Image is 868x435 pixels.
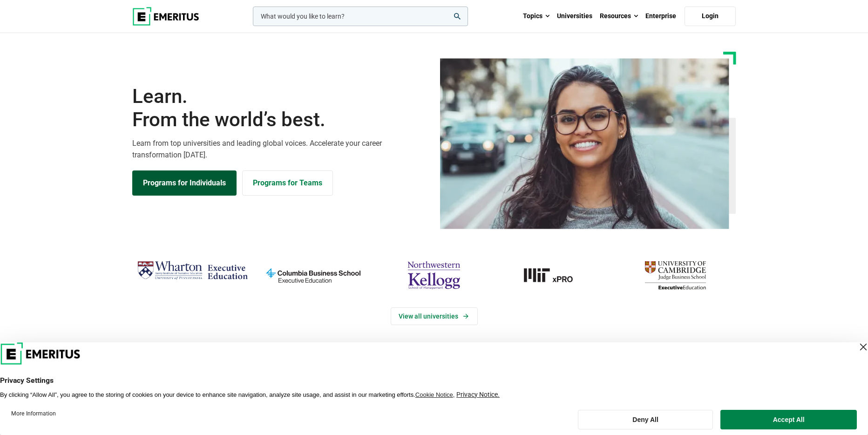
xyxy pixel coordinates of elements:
[378,257,489,293] img: northwestern-kellogg
[132,85,428,132] h1: Learn.
[391,307,478,325] a: View Universities
[132,108,428,131] span: From the world’s best.
[132,137,428,161] p: Learn from top universities and leading global voices. Accelerate your career transformation [DATE].
[137,257,248,285] img: Wharton Executive Education
[253,7,468,26] input: woocommerce-product-search-field-0
[499,257,610,293] img: MIT xPRO
[132,170,237,196] a: Explore Programs
[685,7,736,26] a: Login
[440,58,729,229] img: Learn from the world's best
[242,170,333,196] a: Explore for Business
[499,257,610,293] a: MIT-xPRO
[258,257,369,293] img: columbia-business-school
[620,257,731,293] img: cambridge-judge-business-school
